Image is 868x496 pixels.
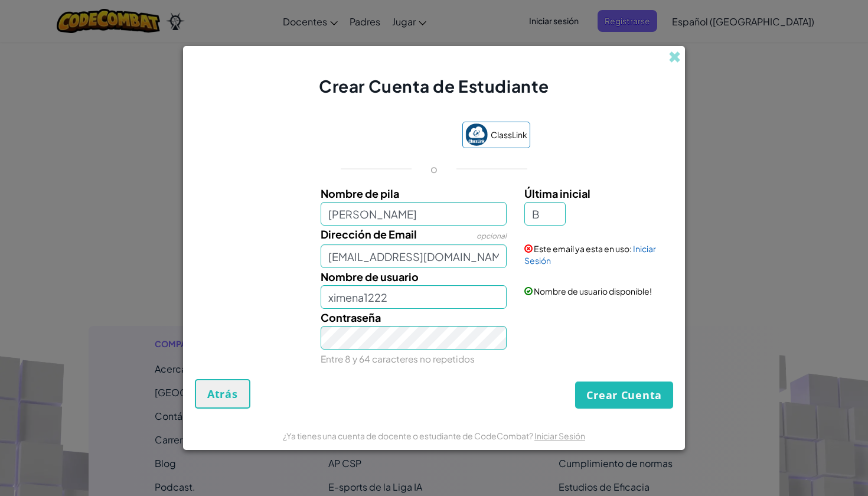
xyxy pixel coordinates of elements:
[195,379,250,409] button: Atrás
[338,123,451,149] div: Acceder con Google. Se abre en una pestaña nueva
[524,187,590,200] span: Última inicial
[283,430,534,441] span: ¿Ya tienes una cuenta de docente o estudiante de CodeCombat?
[534,286,652,296] span: Nombre de usuario disponible!
[465,123,488,146] img: classlink-logo-small.png
[524,243,656,266] a: Iniciar Sesión
[321,227,417,241] span: Dirección de Email
[207,387,238,401] span: Atrás
[430,162,438,176] p: o
[321,353,475,364] small: Entre 8 y 64 caracteres no repetidos
[575,381,673,409] button: Crear Cuenta
[477,231,507,240] span: opcional
[534,430,585,441] a: Iniciar Sesión
[321,187,399,200] span: Nombre de pila
[332,123,456,149] iframe: Botón de Acceder con Google
[319,76,549,96] span: Crear Cuenta de Estudiante
[321,311,381,324] span: Contraseña
[534,243,632,254] span: Este email ya esta en uso:
[321,270,419,283] span: Nombre de usuario
[491,126,527,143] span: ClassLink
